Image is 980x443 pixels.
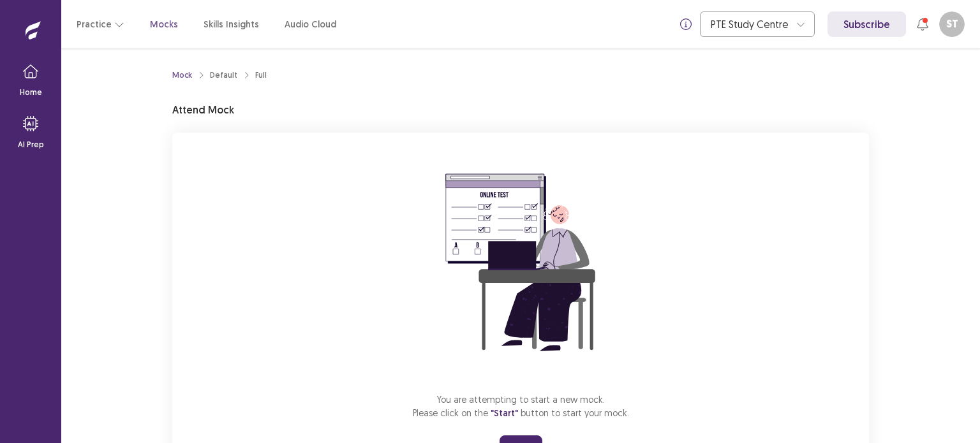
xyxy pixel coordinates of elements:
p: Attend Mock [172,102,234,117]
a: Mocks [150,18,178,31]
a: Audio Cloud [285,18,336,31]
div: Default [210,69,237,81]
div: Full [255,69,267,81]
a: Mock [172,69,192,81]
p: Home [20,87,42,98]
p: You are attempting to start a new mock. Please click on the button to start your mock. [413,393,629,420]
button: info [674,13,697,36]
nav: breadcrumb [172,69,267,81]
button: ST [939,11,965,37]
div: PTE Study Centre [711,12,790,36]
span: "Start" [491,407,518,419]
p: AI Prep [18,139,44,150]
a: Subscribe [828,11,906,37]
img: attend-mock [406,148,635,377]
button: Practice [77,13,124,36]
a: Skills Insights [204,18,259,31]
